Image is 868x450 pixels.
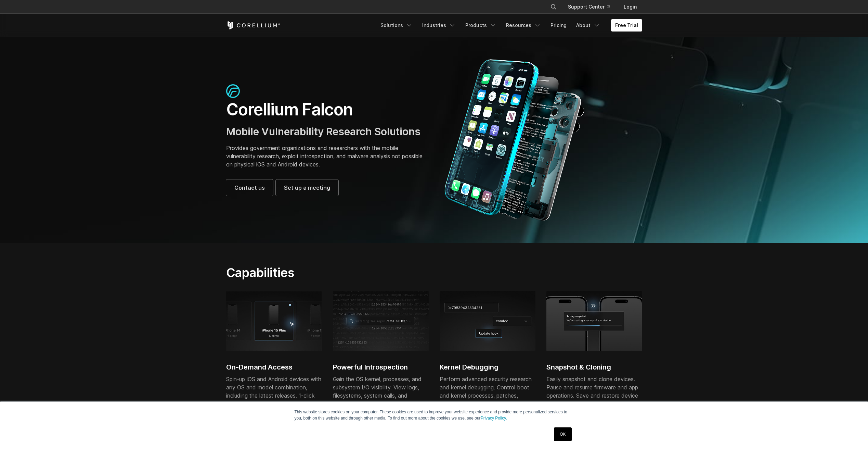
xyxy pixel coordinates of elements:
[611,19,642,32] a: Free Trial
[441,59,588,221] img: Corellium_Falcon Hero 1
[418,19,460,32] a: Industries
[542,1,642,13] div: Navigation Menu
[376,19,417,32] a: Solutions
[547,1,560,13] button: Search
[226,21,281,29] a: Corellium Home
[376,19,642,32] div: Navigation Menu
[572,19,604,32] a: About
[546,19,571,32] a: Pricing
[226,99,427,120] h1: Corellium Falcon
[234,184,265,192] span: Contact us
[333,291,429,351] img: Coding illustration
[226,265,499,280] h2: Capabilities
[226,125,420,138] span: Mobile Vulnerability Research Solutions
[333,375,429,424] div: Gain the OS kernel, processes, and subsystem I/O visibility. View logs, filesystems, system calls...
[276,179,338,196] a: Set up a meeting
[440,362,535,372] h2: Kernel Debugging
[546,375,642,433] div: Easily snapshot and clone devices. Pause and resume firmware and app operations. Save and restore...
[284,184,330,192] span: Set up a meeting
[546,291,642,351] img: Process of taking snapshot and creating a backup of the iPhone virtual device.
[333,362,429,372] h2: Powerful Introspection
[295,409,574,421] p: This website stores cookies on your computer. These cookies are used to improve your website expe...
[554,427,571,441] a: OK
[226,179,273,196] a: Contact us
[226,375,322,433] div: Spin-up iOS and Android devices with any OS and model combination, including the latest releases....
[226,291,322,351] img: iPhone 15 Plus; 6 cores
[502,19,545,32] a: Resources
[226,362,322,372] h2: On-Demand Access
[440,291,535,351] img: Kernel debugging, update hook
[226,144,427,168] p: Provides government organizations and researchers with the mobile vulnerability research, exploit...
[618,1,642,13] a: Login
[461,19,501,32] a: Products
[440,375,535,433] div: Perform advanced security research and kernel debugging. Control boot and kernel processes, patch...
[226,84,240,98] img: falcon-icon
[562,1,616,13] a: Support Center
[546,362,642,372] h2: Snapshot & Cloning
[481,416,507,421] a: Privacy Policy.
